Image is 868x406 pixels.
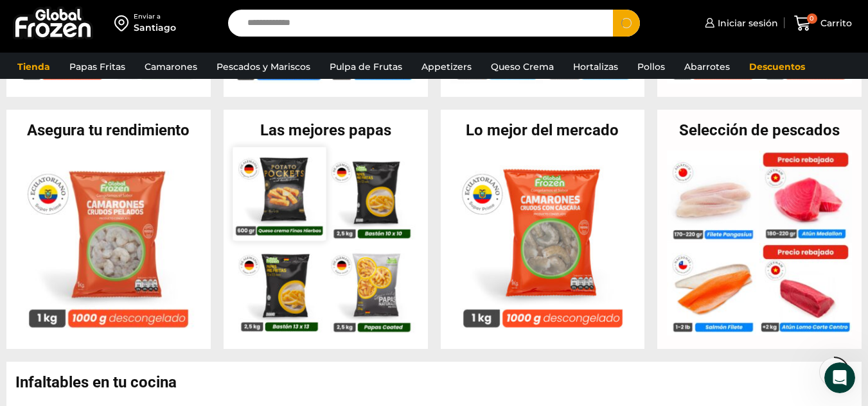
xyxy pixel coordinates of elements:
[807,13,817,24] span: 0
[323,55,409,79] a: Pulpa de Frutas
[743,55,811,79] a: Descuentos
[657,123,862,138] h2: Selección de pescados
[631,55,671,79] a: Pollos
[484,55,560,79] a: Queso Crema
[415,55,478,79] a: Appetizers
[210,55,317,79] a: Pescados y Mariscos
[817,17,852,30] span: Carrito
[138,55,204,79] a: Camarones
[613,10,640,37] button: Search button
[15,375,862,390] h2: Infaltables en tu cocina
[702,10,778,36] a: Iniciar sesión
[134,12,176,21] div: Enviar a
[441,123,645,138] h2: Lo mejor del mercado
[678,55,736,79] a: Abarrotes
[63,55,132,79] a: Papas Fritas
[11,55,57,79] a: Tienda
[714,17,778,30] span: Iniciar sesión
[791,8,855,38] a: 0 Carrito
[224,123,428,138] h2: Las mejores papas
[114,12,134,34] img: address-field-icon.svg
[567,55,624,79] a: Hortalizas
[824,362,855,393] iframe: Intercom live chat
[6,123,211,138] h2: Asegura tu rendimiento
[134,21,176,34] div: Santiago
